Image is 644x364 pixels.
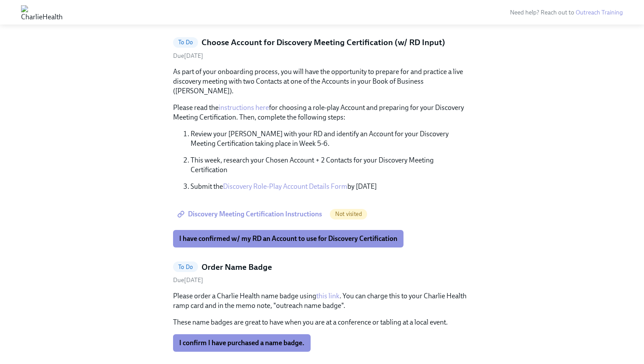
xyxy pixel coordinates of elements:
[173,334,311,352] button: I confirm I have purchased a name badge.
[173,291,471,311] p: Please order a Charlie Health name badge using . You can charge this to your Charlie Health ramp ...
[179,339,304,347] span: I confirm I have purchased a name badge.
[173,230,403,247] button: I have confirmed w/ my RD an Account to use for Discovery Certification
[173,39,198,46] span: To Do
[202,262,272,273] h5: Order Name Badge
[173,262,471,285] a: To DoOrder Name BadgeDue[DATE]
[191,155,471,175] p: This week, research your Chosen Account + 2 Contacts for your Discovery Meeting Certification
[21,5,63,19] img: CharlieHealth
[173,103,471,122] p: Please read the for choosing a role-play Account and preparing for your Discovery Meeting Certifi...
[576,9,623,16] a: Outreach Training
[316,292,340,300] a: this link
[223,182,347,191] a: Discovery Role-Play Account Details Form
[179,234,397,243] span: I have confirmed w/ my RD an Account to use for Discovery Certification
[191,182,471,191] p: Submit the by [DATE]
[173,52,203,60] span: Thursday, August 14th 2025, 7:00 am
[510,9,623,16] span: Need help? Reach out to
[202,37,445,48] h5: Choose Account for Discovery Meeting Certification (w/ RD Input)
[173,318,471,327] p: These name badges are great to have when you are at a conference or tabling at a local event.
[191,129,471,148] p: Review your [PERSON_NAME] with your RD and identify an Account for your Discovery Meeting Certifi...
[179,210,322,219] span: Discovery Meeting Certification Instructions
[173,205,328,223] a: Discovery Meeting Certification Instructions
[173,67,471,96] p: As part of your onboarding process, you will have the opportunity to prepare for and practice a l...
[330,211,367,217] span: Not visited
[219,103,269,112] a: instructions here
[173,264,198,270] span: To Do
[173,276,203,284] span: Monday, August 18th 2025, 7:00 am
[173,37,471,60] a: To DoChoose Account for Discovery Meeting Certification (w/ RD Input)Due[DATE]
